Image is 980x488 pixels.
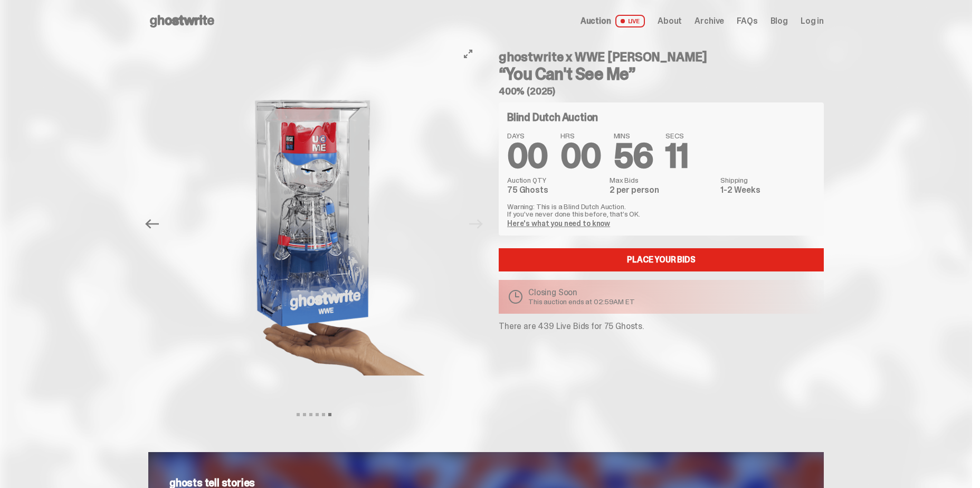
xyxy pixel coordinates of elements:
[614,132,653,139] span: MINS
[658,17,682,25] a: About
[560,134,601,178] span: 00
[499,322,824,331] p: There are 439 Live Bids for 75 Ghosts.
[462,48,474,60] button: View full-screen
[309,413,312,416] button: View slide 3
[610,176,714,184] dt: Max Bids
[316,413,319,416] button: View slide 4
[499,51,824,63] h4: ghostwrite x WWE [PERSON_NAME]
[610,186,714,194] dd: 2 per person
[801,17,824,25] a: Log in
[665,134,688,178] span: 11
[322,413,325,416] button: View slide 5
[665,132,688,139] span: SECS
[720,176,815,184] dt: Shipping
[720,186,815,194] dd: 1-2 Weeks
[303,413,306,416] button: View slide 2
[507,203,815,218] p: Warning: This is a Blind Dutch Auction. If you’ve never done this before, that’s OK.
[140,212,164,236] button: Previous
[169,477,803,488] p: ghosts tell stories
[528,288,635,297] p: Closing Soon
[499,248,824,271] a: Place your Bids
[507,176,603,184] dt: Auction QTY
[770,17,788,25] a: Blog
[507,134,548,178] span: 00
[328,413,331,416] button: View slide 6
[694,17,724,25] a: Archive
[507,132,548,139] span: DAYS
[507,186,603,194] dd: 75 Ghosts
[507,112,598,123] h4: Blind Dutch Auction
[507,219,610,228] a: Here's what you need to know
[581,17,611,25] span: Auction
[581,15,645,27] a: Auction LIVE
[499,87,824,96] h5: 400% (2025)
[297,413,300,416] button: View slide 1
[528,298,635,305] p: This auction ends at 02:59AM ET
[737,17,757,25] a: FAQs
[499,65,824,82] h3: “You Can't See Me”
[615,15,645,27] span: LIVE
[560,132,601,139] span: HRS
[614,134,653,178] span: 56
[169,42,459,406] img: ghostwrite%20wwe%20scale.png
